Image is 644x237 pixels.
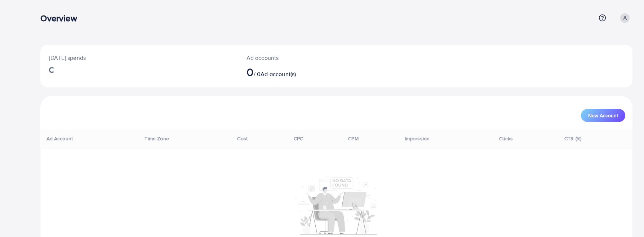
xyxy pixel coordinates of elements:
span: 0 [247,63,254,80]
h2: / 0 [247,65,377,79]
button: New Account [581,109,625,122]
h3: Overview [40,13,83,23]
p: [DATE] spends [49,53,229,62]
span: Ad account(s) [261,70,296,78]
span: New Account [588,113,618,118]
p: Ad accounts [247,53,377,62]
